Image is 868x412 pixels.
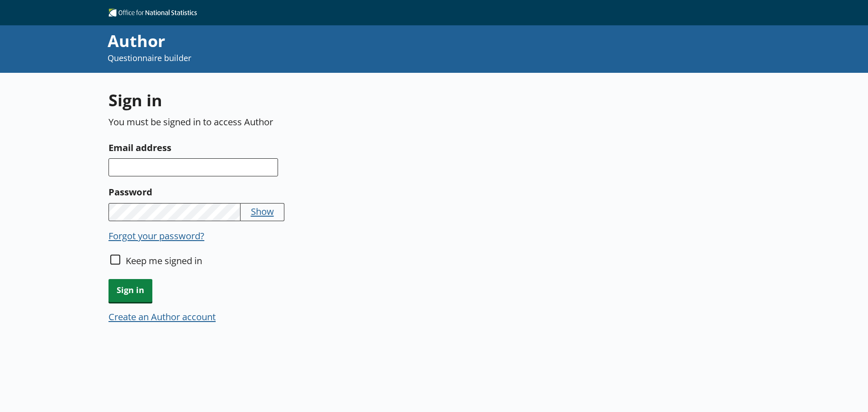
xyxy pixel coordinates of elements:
button: Forgot your password? [108,229,204,242]
button: Sign in [108,279,152,302]
h1: Sign in [108,89,536,111]
p: You must be signed in to access Author [108,115,536,128]
p: Questionnaire builder [108,52,584,64]
label: Keep me signed in [126,254,202,267]
label: Password [108,185,536,199]
div: Author [108,30,584,52]
label: Email address [108,140,536,155]
button: Show [251,205,274,218]
button: Create an Author account [108,310,216,323]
